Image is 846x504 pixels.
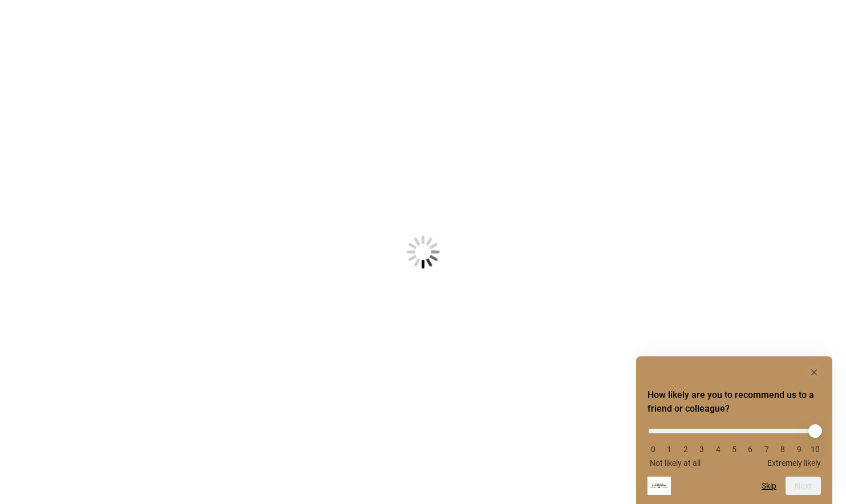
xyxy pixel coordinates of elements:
[663,445,675,454] li: 1
[650,458,701,468] span: Not likely at all
[807,365,821,379] button: Hide survey
[762,481,776,490] button: Skip
[680,445,691,454] li: 2
[647,420,821,468] div: How likely are you to recommend us to a friend or colleague? Select an option from 0 to 10, with ...
[728,445,740,454] li: 5
[777,445,788,454] li: 8
[767,458,821,468] span: Extremely likely
[794,445,805,454] li: 9
[761,445,772,454] li: 7
[786,477,821,495] button: Next question
[713,445,724,454] li: 4
[809,445,821,454] li: 10
[744,445,756,454] li: 6
[647,445,659,454] li: 0
[350,179,496,325] img: Loading
[647,388,821,416] h2: How likely are you to recommend us to a friend or colleague? Select an option from 0 to 10, with ...
[647,365,821,495] div: How likely are you to recommend us to a friend or colleague? Select an option from 0 to 10, with ...
[696,445,707,454] li: 3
